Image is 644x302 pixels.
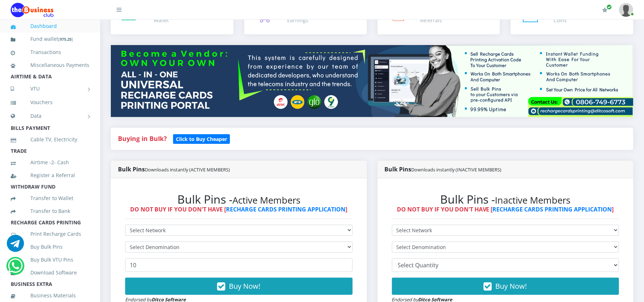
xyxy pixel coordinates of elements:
[130,205,347,213] strong: DO NOT BUY IF YOU DON'T HAVE [ ]
[287,16,338,24] div: Earnings
[11,18,89,34] a: Dashboard
[118,165,230,173] strong: Bulk Pins
[58,36,73,42] small: [ ]
[11,226,89,242] a: Print Recharge Cards
[392,193,619,206] h2: Bulk Pins -
[173,134,230,143] a: Click to Buy Cheaper
[11,80,89,98] a: VTU
[125,278,353,295] button: Buy Now!
[111,45,633,117] img: multitenant_rcp.png
[11,190,89,206] a: Transfer to Wallet
[11,57,89,73] a: Miscellaneous Payments
[176,136,227,142] b: Click to Buy Cheaper
[125,258,353,272] input: Enter Quantity
[11,3,54,17] img: Logo
[11,203,89,219] a: Transfer to Bank
[495,194,571,206] small: Inactive Members
[397,205,614,213] strong: DO NOT BUY IF YOU DON'T HAVE [ ]
[11,239,89,255] a: Buy Bulk Pins
[11,94,89,111] a: Vouchers
[385,165,502,173] strong: Bulk Pins
[232,194,300,206] small: Active Members
[493,205,612,213] a: RECHARGE CARDS PRINTING APPLICATION
[11,252,89,268] a: Buy Bulk VTU Pins
[11,264,89,281] a: Download Software
[11,154,89,171] a: Airtime -2- Cash
[145,166,230,173] small: Downloads instantly (ACTIVE MEMBERS)
[11,44,89,60] a: Transactions
[11,131,89,148] a: Cable TV, Electricity
[554,16,567,24] div: Coins
[602,7,608,13] i: Renew/Upgrade Subscription
[606,4,612,10] span: Renew/Upgrade Subscription
[496,281,527,291] span: Buy Now!
[11,31,89,48] a: Fund wallet[975.25]
[60,36,72,42] b: 975.25
[118,134,167,143] strong: Buying in Bulk?
[421,16,442,24] div: Referrals
[392,278,619,295] button: Buy Now!
[229,281,260,291] span: Buy Now!
[226,205,345,213] a: RECHARGE CARDS PRINTING APPLICATION
[8,263,23,274] a: Chat for support
[154,16,170,24] div: Wallet
[619,3,633,17] img: User
[412,166,502,173] small: Downloads instantly (INACTIVE MEMBERS)
[125,193,353,206] h2: Bulk Pins -
[11,167,89,184] a: Register a Referral
[7,240,24,252] a: Chat for support
[11,107,89,125] a: Data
